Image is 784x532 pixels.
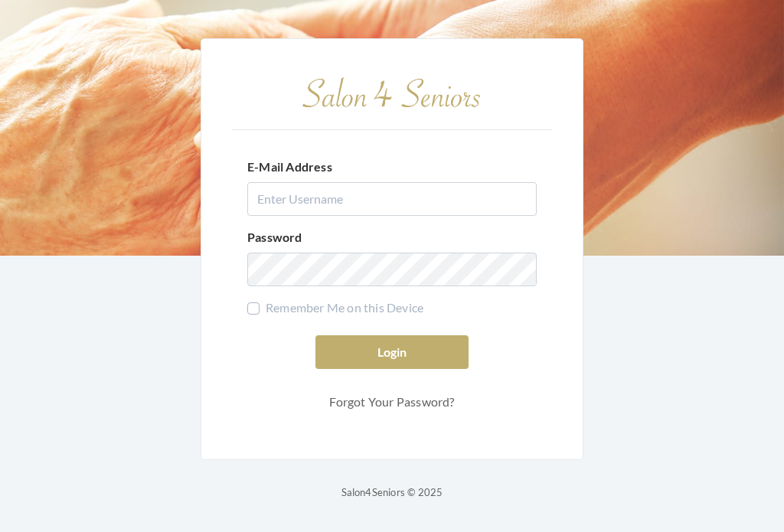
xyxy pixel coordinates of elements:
[341,483,443,501] p: Salon4Seniors © 2025
[315,387,469,416] a: Forgot Your Password?
[247,299,423,317] label: Remember Me on this Device
[247,182,537,216] input: Enter Username
[247,158,332,176] label: E-Mail Address
[247,228,302,246] label: Password
[292,70,492,116] img: Salon 4 Seniors
[315,335,469,369] button: Login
